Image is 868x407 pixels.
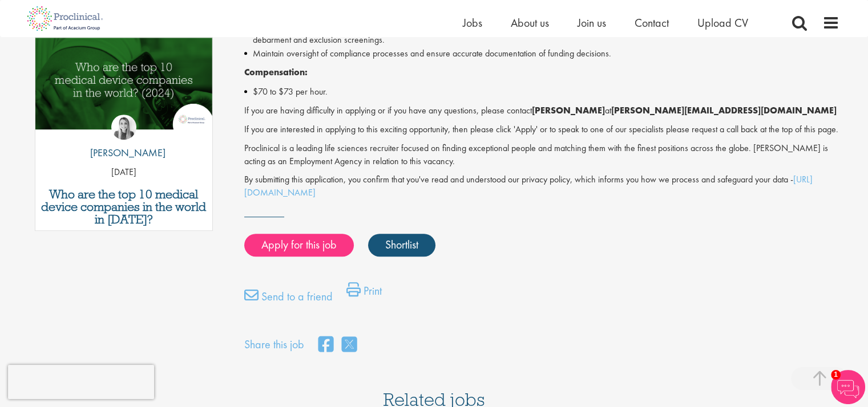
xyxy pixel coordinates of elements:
[82,145,165,160] p: [PERSON_NAME]
[35,166,213,179] p: [DATE]
[463,15,482,30] a: Jobs
[244,173,813,198] a: [URL][DOMAIN_NAME]
[244,288,333,311] a: Send to a friend
[244,66,308,78] strong: Compensation:
[244,336,304,353] label: Share this job
[368,234,435,257] a: Shortlist
[342,333,357,357] a: share on twitter
[511,15,549,30] a: About us
[244,234,354,257] a: Apply for this job
[244,173,839,200] p: By submitting this application, you confirm that you've read and understood our privacy policy, w...
[35,38,213,139] a: Link to a post
[35,38,213,129] img: Top 10 Medical Device Companies 2024
[244,85,839,99] li: $70 to $73 per hour.
[111,115,136,140] img: Hannah Burke
[41,188,207,226] a: Who are the top 10 medical device companies in the world in [DATE]?
[318,333,333,357] a: share on facebook
[831,370,865,404] img: Chatbot
[697,15,748,30] a: Upload CV
[611,104,837,116] strong: [PERSON_NAME][EMAIL_ADDRESS][DOMAIN_NAME]
[244,104,839,117] p: If you are having difficulty in applying or if you have any questions, please contact at
[635,15,669,30] a: Contact
[244,142,839,168] p: Proclinical is a leading life sciences recruiter focused on finding exceptional people and matchi...
[244,47,839,60] li: Maintain oversight of compliance processes and ensure accurate documentation of funding decisions.
[244,123,839,136] p: If you are interested in applying to this exciting opportunity, then please click 'Apply' or to s...
[346,282,382,305] a: Print
[578,15,606,30] a: Join us
[8,365,154,399] iframe: reCAPTCHA
[831,370,841,380] span: 1
[532,104,605,116] strong: [PERSON_NAME]
[82,115,165,166] a: Hannah Burke [PERSON_NAME]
